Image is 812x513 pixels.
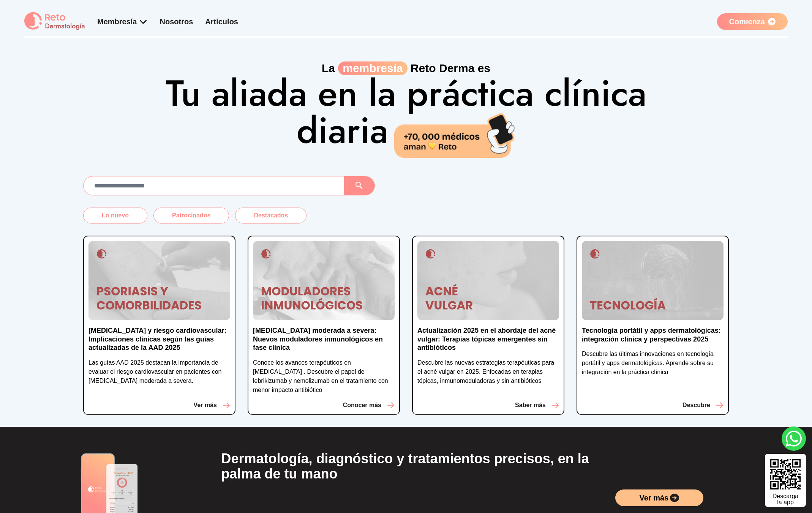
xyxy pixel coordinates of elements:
[160,17,193,26] a: Nosotros
[253,326,395,358] a: [MEDICAL_DATA] moderada a severa: Nuevos moduladores inmunológicos en fase clínica
[88,326,230,352] p: [MEDICAL_DATA] y riesgo cardiovascular: Implicaciones clínicas según las guías actualizadas de la...
[515,401,559,410] button: Saber más
[253,358,395,395] p: Conoce los avances terapéuticos en [MEDICAL_DATA] . Descubre el papel de lebrikizumab y nemolizum...
[417,241,559,321] img: Actualización 2025 en el abordaje del acné vulgar: Terapias tópicas emergentes sin antibióticos
[782,426,806,451] a: whatsapp button
[615,489,704,506] a: Ver más
[343,401,395,410] button: Conocer más
[582,326,724,343] p: Tecnología portátil y apps dermatológicas: integración clínica y perspectivas 2025
[194,401,217,410] p: Ver más
[205,17,238,26] a: Artículos
[515,401,546,410] p: Saber más
[97,16,148,27] div: Membresía
[682,401,710,410] p: Descubre
[582,349,724,377] p: Descubre las últimas innovaciones en tecnología portátil y apps dermatológicas. Aprende sobre su ...
[717,13,788,30] a: Comienza
[235,208,306,223] button: Destacados
[88,241,230,321] img: Psoriasis y riesgo cardiovascular: Implicaciones clínicas según las guías actualizadas de la AAD ...
[394,112,516,157] img: 70,000 médicos aman Reto
[83,61,729,75] p: La Reto Derma es
[253,326,395,352] p: [MEDICAL_DATA] moderada a severa: Nuevos moduladores inmunológicos en fase clínica
[194,401,230,410] button: Ver más
[582,241,724,321] img: Tecnología portátil y apps dermatológicas: integración clínica y perspectivas 2025
[88,358,230,386] p: Las guías AAD 2025 destacan la importancia de evaluar el riesgo cardiovascular en pacientes con [...
[417,326,559,358] a: Actualización 2025 en el abordaje del acné vulgar: Terapias tópicas emergentes sin antibióticos
[682,401,724,410] button: Descubre
[417,358,559,386] p: Descubre las nuevas estrategias terapéuticas para el acné vulgar en 2025. Enfocadas en terapias t...
[88,326,230,358] a: [MEDICAL_DATA] y riesgo cardiovascular: Implicaciones clínicas según las guías actualizadas de la...
[221,451,591,482] h2: Dermatología, diagnóstico y tratamientos precisos, en la palma de tu mano
[417,326,559,352] p: Actualización 2025 en el abordaje del acné vulgar: Terapias tópicas emergentes sin antibióticos
[582,326,724,349] a: Tecnología portátil y apps dermatológicas: integración clínica y perspectivas 2025
[83,208,147,223] button: Lo nuevo
[24,12,85,31] img: logo Reto dermatología
[163,75,649,157] h1: Tu aliada en la práctica clínica diaria
[773,493,798,505] div: Descarga la app
[253,241,395,321] img: Dermatitis atópica moderada a severa: Nuevos moduladores inmunológicos en fase clínica
[343,401,381,410] p: Conocer más
[338,61,407,75] span: membresía
[153,208,229,223] button: Patrocinados
[640,493,669,503] span: Ver más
